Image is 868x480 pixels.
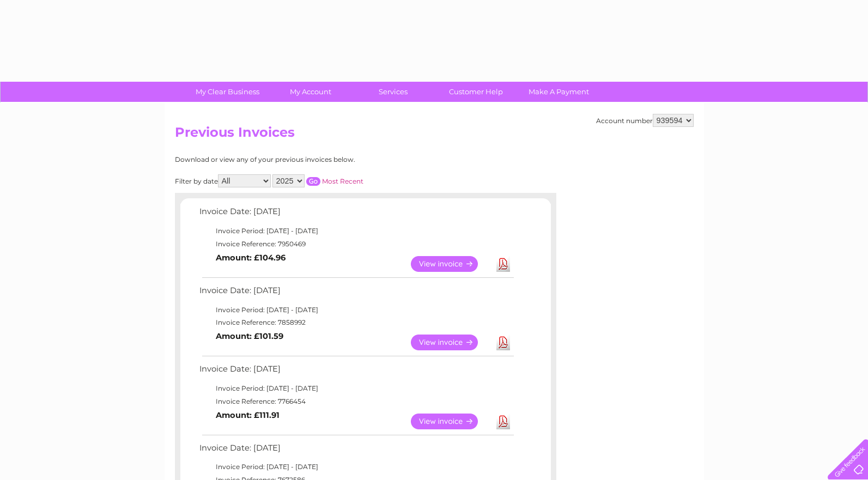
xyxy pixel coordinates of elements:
[175,174,461,187] div: Filter by date
[431,82,521,102] a: Customer Help
[197,283,515,303] td: Invoice Date: [DATE]
[411,256,491,272] a: View
[596,114,694,127] div: Account number
[216,410,280,420] b: Amount: £111.91
[411,414,491,429] a: View
[348,82,438,102] a: Services
[197,316,515,329] td: Invoice Reference: 7858992
[514,82,604,102] a: Make A Payment
[197,441,515,461] td: Invoice Date: [DATE]
[183,82,272,102] a: My Clear Business
[175,156,461,163] div: Download or view any of your previous invoices below.
[197,395,515,408] td: Invoice Reference: 7766454
[197,362,515,382] td: Invoice Date: [DATE]
[216,253,286,263] b: Amount: £104.96
[197,303,515,317] td: Invoice Period: [DATE] - [DATE]
[411,335,491,350] a: View
[496,335,510,350] a: Download
[496,256,510,272] a: Download
[197,238,515,251] td: Invoice Reference: 7950469
[197,224,515,238] td: Invoice Period: [DATE] - [DATE]
[197,460,515,473] td: Invoice Period: [DATE] - [DATE]
[175,125,694,145] h2: Previous Invoices
[197,204,515,224] td: Invoice Date: [DATE]
[322,177,363,185] a: Most Recent
[216,331,283,341] b: Amount: £101.59
[265,82,355,102] a: My Account
[496,414,510,429] a: Download
[197,382,515,395] td: Invoice Period: [DATE] - [DATE]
